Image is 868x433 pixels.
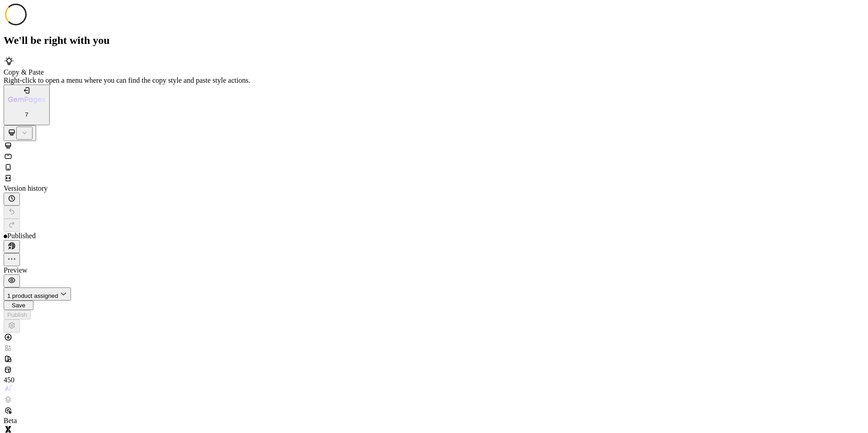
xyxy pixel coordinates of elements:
p: 7 [8,111,45,118]
button: Save [4,301,33,310]
button: 7 [4,85,50,126]
div: Version history [4,184,864,193]
div: Preview [4,266,864,274]
button: 1 product assigned [4,287,71,301]
span: Save [12,302,25,309]
div: Right-click to open a menu where you can find the copy style and paste style actions. [4,76,864,85]
button: Publish [4,310,31,320]
div: Undo/Redo [4,206,864,232]
span: Published [7,232,36,240]
div: Copy & Paste [4,68,864,76]
span: 1 product assigned [7,292,58,299]
div: Publish [7,311,27,318]
h2: We'll be right with you [4,34,864,47]
div: Beta [4,417,22,425]
div: 450 [4,376,22,384]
